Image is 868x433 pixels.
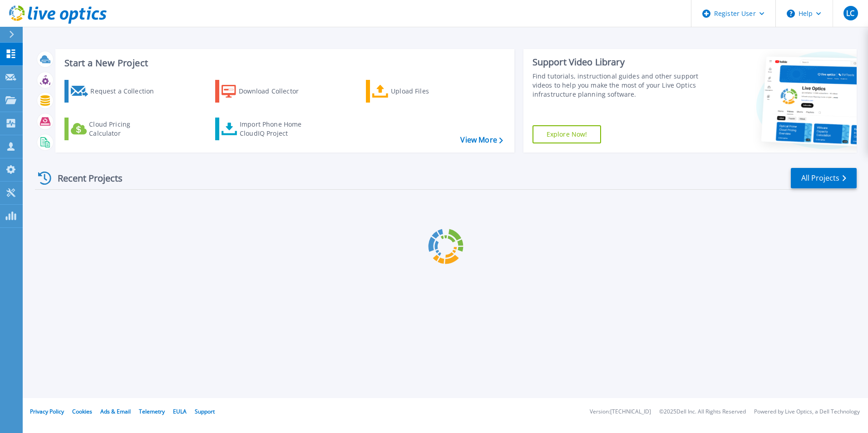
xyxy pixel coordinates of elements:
div: Support Video Library [533,56,702,68]
a: Explore Now! [533,125,602,143]
a: All Projects [791,168,857,188]
a: Privacy Policy [30,408,64,415]
div: Upload Files [391,82,464,100]
a: Cookies [72,408,92,415]
a: Cloud Pricing Calculator [64,118,166,140]
a: Ads & Email [100,408,131,415]
div: Request a Collection [90,82,163,100]
div: Download Collector [239,82,311,100]
a: Telemetry [139,408,165,415]
a: Request a Collection [64,80,166,103]
span: LC [846,10,854,17]
a: Download Collector [215,80,316,103]
li: © 2025 Dell Inc. All Rights Reserved [659,409,746,415]
a: View More [460,136,503,144]
h3: Start a New Project [64,58,503,68]
div: Import Phone Home CloudIQ Project [240,120,311,138]
div: Cloud Pricing Calculator [89,120,162,138]
div: Find tutorials, instructional guides and other support videos to help you make the most of your L... [533,72,702,99]
a: EULA [173,408,187,415]
a: Support [195,408,215,415]
div: Recent Projects [35,167,135,189]
li: Version: [TECHNICAL_ID] [590,409,651,415]
a: Upload Files [366,80,467,103]
li: Powered by Live Optics, a Dell Technology [754,409,860,415]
